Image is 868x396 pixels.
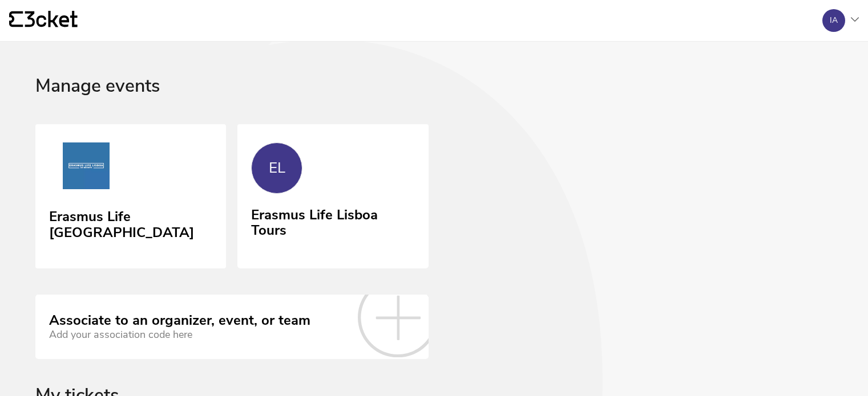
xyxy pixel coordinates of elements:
[49,142,123,194] img: Erasmus Life Lisboa
[237,124,428,267] a: EL Erasmus Life Lisboa Tours
[9,11,23,27] g: {' '}
[251,203,414,239] div: Erasmus Life Lisboa Tours
[35,76,833,124] div: Manage events
[49,329,310,341] div: Add your association code here
[49,205,212,240] div: Erasmus Life [GEOGRAPHIC_DATA]
[49,313,310,329] div: Associate to an organizer, event, or team
[830,16,838,25] div: IA
[9,11,78,30] a: {' '}
[35,295,429,358] a: Associate to an organizer, event, or team Add your association code here
[269,160,285,177] div: EL
[35,124,226,269] a: Erasmus Life Lisboa Erasmus Life [GEOGRAPHIC_DATA]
